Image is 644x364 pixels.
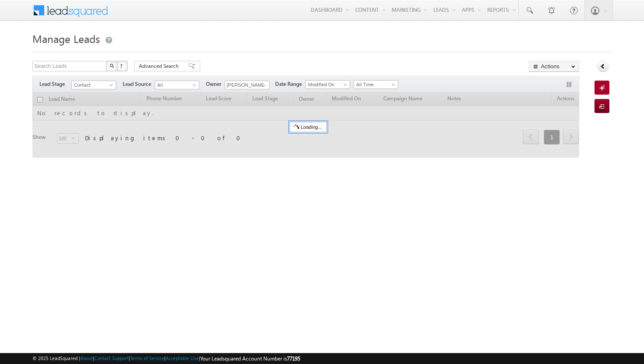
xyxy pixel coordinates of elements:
input: Type to Search [225,81,269,89]
a: Contact Support [94,355,129,361]
span: Owner [206,80,225,88]
a: Contact [71,81,116,89]
span: Your Leadsquared Account Number is [200,355,300,362]
span: Lead Stage [39,80,71,88]
a: All Time [354,80,398,89]
a: Show All Items [258,81,269,90]
button: ? [117,61,127,71]
span: © 2025 LeadSquared | | | | | [32,354,300,363]
div: Loading... [290,122,327,132]
img: Search [110,64,114,68]
a: Modified On [305,80,350,89]
span: All Time [354,81,396,88]
button: Actions [529,61,579,72]
span: Manage Leads [32,32,100,46]
a: About [80,355,93,361]
span: 77195 [287,355,300,362]
span: Lead Source [123,80,155,88]
a: All [155,81,199,89]
a: Acceptable Use [166,355,199,361]
span: Advanced Search [139,62,181,70]
span: All [155,81,197,89]
span: Date Range [275,80,305,88]
span: Modified On [306,81,347,88]
a: Terms of Service [130,355,164,361]
span: ? [120,62,124,70]
span: Contact [72,81,113,89]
